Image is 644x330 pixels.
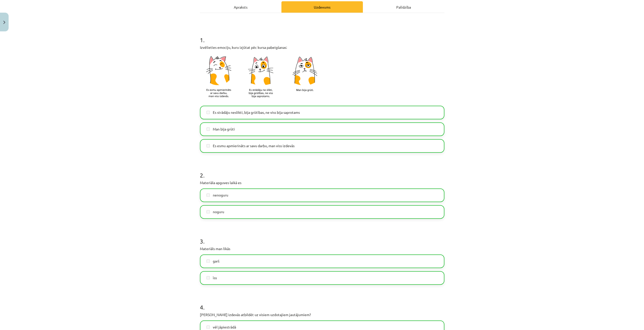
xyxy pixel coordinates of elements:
[200,312,444,317] p: [PERSON_NAME] izdevās atbildēt uz visiem uzdotajiem jautājumiem?
[206,210,210,213] input: noguru
[200,229,444,245] h1: 3 .
[200,180,444,185] p: Materiāla apguves laikā es
[3,21,5,24] img: icon-close-lesson-0947bae3869378f0d4975bcd49f059093ad1ed9edebbc8119c70593378902aed.svg
[206,127,210,131] input: Man bija grūti
[206,259,210,263] input: garš
[281,1,363,13] div: Uzdevums
[200,246,444,251] p: Materiāls man likās
[200,28,444,43] h1: 1 .
[200,1,281,13] div: Apraksts
[206,325,210,329] input: vēl jāpiestrādā
[200,45,444,50] p: Izvēlieties emociju, kuru izjūtat pēc kursa pabeigšanas:
[206,193,210,197] input: nenoguru
[200,163,444,179] h1: 2 .
[213,209,224,214] span: noguru
[213,324,236,330] span: vēl jāpiestrādā
[200,295,444,311] h1: 4 .
[213,192,228,198] span: nenoguru
[206,144,210,147] input: Es esmu apmierināts ar savu darbu, man viss izdevās
[206,111,210,114] input: Es strādāju neslikti, bija grūtības, ne viss bija saprotams
[213,275,217,280] span: īss
[213,126,235,132] span: Man bija grūti
[363,1,444,13] div: Palīdzība
[213,258,219,264] span: garš
[213,143,295,148] span: Es esmu apmierināts ar savu darbu, man viss izdevās
[206,276,210,279] input: īss
[213,110,300,115] span: Es strādāju neslikti, bija grūtības, ne viss bija saprotams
